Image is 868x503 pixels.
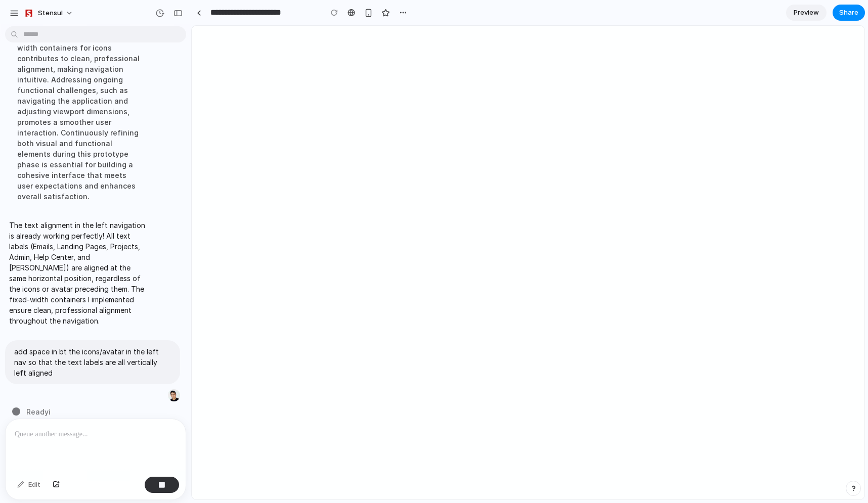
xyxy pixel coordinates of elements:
a: Preview [786,5,827,21]
p: The text alignment in the left navigation is already working perfectly! All text labels (Emails, ... [9,220,149,326]
button: Share [833,5,865,21]
span: Share [839,8,858,18]
span: Readyi [26,406,51,417]
button: Stensul [20,5,78,21]
span: Stensul [38,8,63,18]
p: add space in bt the icons/avatar in the left nav so that the text labels are all vertically left ... [14,346,171,378]
span: Preview [794,8,819,18]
